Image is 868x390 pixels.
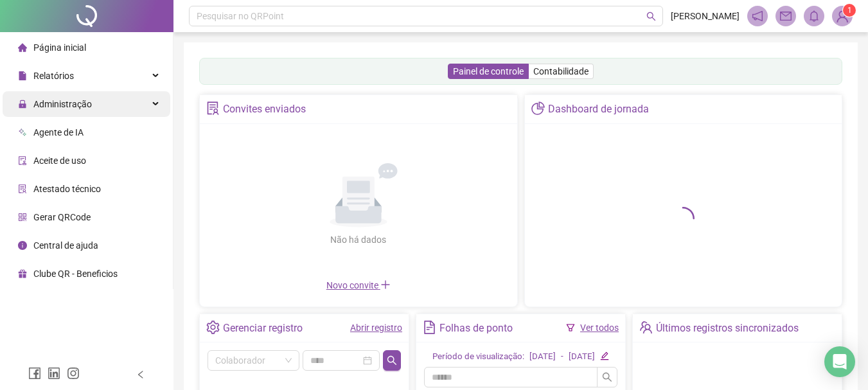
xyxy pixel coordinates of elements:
[67,367,80,380] span: instagram
[569,350,595,364] div: [DATE]
[33,184,101,194] span: Atestado técnico
[656,317,799,339] div: Últimos registros sincronizados
[453,66,524,76] span: Painel de controle
[326,280,391,290] span: Novo convite
[206,102,220,115] span: solution
[847,6,852,15] span: 1
[136,370,145,379] span: left
[824,346,855,377] div: Open Intercom Messenger
[561,350,563,364] div: -
[439,317,513,339] div: Folhas de ponto
[206,321,220,334] span: setting
[602,372,612,382] span: search
[18,71,27,80] span: file
[548,98,649,120] div: Dashboard de jornada
[432,350,524,364] div: Período de visualização:
[33,99,92,109] span: Administração
[669,204,698,233] span: loading
[646,12,656,21] span: search
[18,184,27,193] span: solution
[808,10,820,22] span: bell
[529,350,556,364] div: [DATE]
[566,323,575,332] span: filter
[18,269,27,278] span: gift
[380,279,391,290] span: plus
[533,66,589,76] span: Contabilidade
[223,98,306,120] div: Convites enviados
[299,233,418,247] div: Não há dados
[18,156,27,165] span: audit
[600,351,608,360] span: edit
[33,42,86,53] span: Página inicial
[33,240,98,251] span: Central de ajuda
[531,102,545,115] span: pie-chart
[833,6,852,26] img: 91402
[48,367,60,380] span: linkedin
[350,323,402,333] a: Abrir registro
[223,317,303,339] div: Gerenciar registro
[639,321,653,334] span: team
[18,241,27,250] span: info-circle
[18,213,27,222] span: qrcode
[580,323,619,333] a: Ver todos
[33,71,74,81] span: Relatórios
[752,10,763,22] span: notification
[33,127,84,137] span: Agente de IA
[387,355,397,366] span: search
[671,9,740,23] span: [PERSON_NAME]
[18,43,27,52] span: home
[28,367,41,380] span: facebook
[18,100,27,109] span: lock
[423,321,436,334] span: file-text
[780,10,792,22] span: mail
[33,212,91,222] span: Gerar QRCode
[33,269,118,279] span: Clube QR - Beneficios
[843,4,856,17] sup: Atualize o seu contato no menu Meus Dados
[33,155,86,166] span: Aceite de uso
